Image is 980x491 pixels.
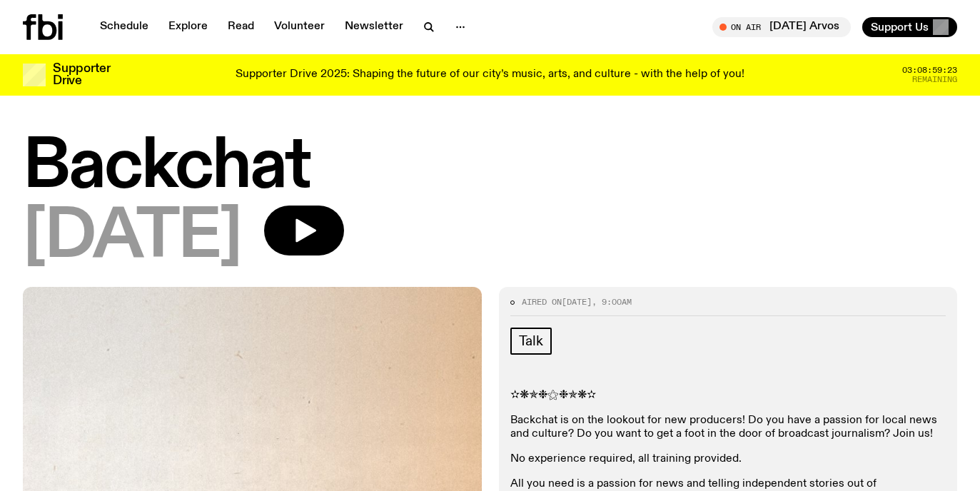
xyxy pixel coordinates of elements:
span: Remaining [912,76,957,83]
a: Newsletter [336,17,412,37]
p: No experience required, all training provided. [510,452,946,466]
span: 03:08:59:23 [902,66,957,74]
h1: Backchat [23,136,957,200]
p: Backchat is on the lookout for new producers! Do you have a passion for local news and culture? D... [510,414,946,441]
p: ✫❋✯❉⚝❉✯❋✫ [510,389,946,403]
a: Talk [510,328,552,355]
a: Explore [160,17,216,37]
button: Support Us [862,17,957,37]
a: Schedule [91,17,157,37]
span: [DATE] [562,296,592,308]
span: , 9:00am [592,296,632,308]
span: Aired on [522,296,562,308]
button: On Air[DATE] Arvos [712,17,851,37]
h3: Supporter Drive [53,63,110,87]
span: Support Us [871,21,929,34]
p: Supporter Drive 2025: Shaping the future of our city’s music, arts, and culture - with the help o... [236,69,744,81]
a: Read [219,17,263,37]
span: [DATE] [23,206,241,270]
span: Talk [519,333,543,349]
a: Volunteer [266,17,333,37]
